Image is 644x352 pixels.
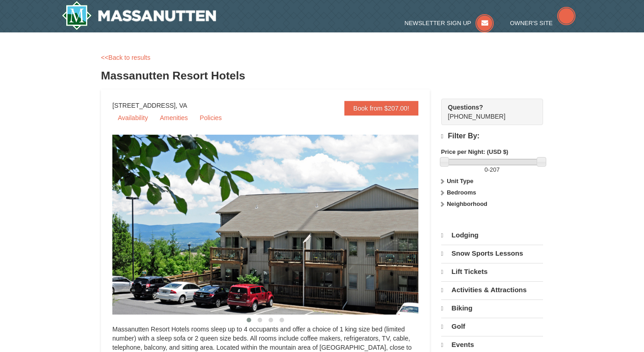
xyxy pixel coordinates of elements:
[448,104,483,111] strong: Questions?
[510,20,553,26] span: Owner's Site
[447,178,473,184] strong: Unit Type
[194,111,227,125] a: Policies
[441,227,543,244] a: Lodging
[441,318,543,335] a: Golf
[441,148,508,155] strong: Price per Night: (USD $)
[441,263,543,280] a: Lift Tickets
[447,200,487,207] strong: Neighborhood
[441,281,543,299] a: Activities & Attractions
[441,165,543,174] label: -
[154,111,193,125] a: Amenities
[62,1,216,30] img: Massanutten Resort Logo
[441,299,543,317] a: Biking
[101,67,543,85] h3: Massanutten Resort Hotels
[441,245,543,262] a: Snow Sports Lessons
[447,189,476,196] strong: Bedrooms
[112,135,441,315] img: 19219026-1-e3b4ac8e.jpg
[448,103,527,120] span: [PHONE_NUMBER]
[62,1,216,30] a: Massanutten Resort
[405,20,471,26] span: Newsletter Sign Up
[510,20,576,26] a: Owner's Site
[101,54,150,61] a: <<Back to results
[405,20,494,26] a: Newsletter Sign Up
[441,132,543,141] h4: Filter By:
[112,111,153,125] a: Availability
[344,101,418,116] a: Book from $207.00!
[490,166,500,173] span: 207
[485,166,488,173] span: 0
